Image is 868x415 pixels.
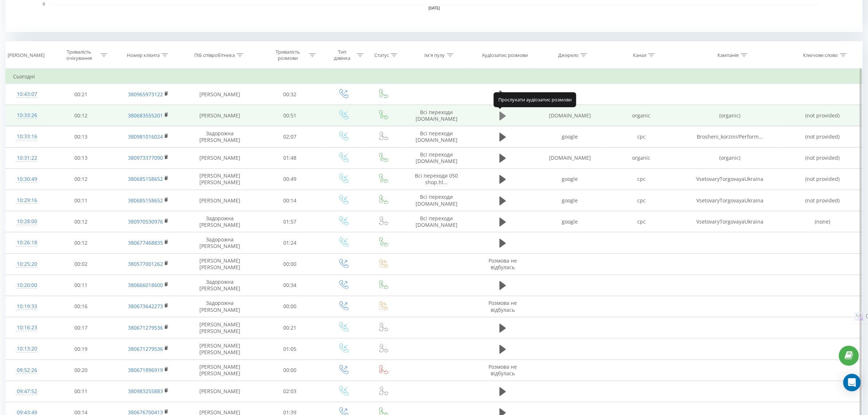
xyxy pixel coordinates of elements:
td: [PERSON_NAME] [183,147,257,168]
div: 10:25:20 [13,257,41,271]
td: 00:34 [257,275,323,296]
a: 380685158652 [128,175,163,182]
td: Задорожна [PERSON_NAME] [183,296,257,317]
td: 00:13 [48,126,114,147]
td: 00:02 [48,253,114,275]
text: 0 [43,2,45,6]
td: (not provided) [783,168,862,190]
td: 00:12 [48,168,114,190]
td: 00:12 [48,232,114,253]
td: 02:03 [257,381,323,402]
td: [PERSON_NAME] [PERSON_NAME] [183,168,257,190]
div: 10:29:16 [13,193,41,207]
div: Ім'я пулу [425,52,445,58]
div: Ключове слово [803,52,838,58]
text: [DATE] [428,7,440,11]
div: [PERSON_NAME] [8,52,44,58]
td: 00:00 [257,360,323,381]
div: 10:13:20 [13,342,41,356]
a: 380965973122 [128,91,163,98]
td: Задорожна [PERSON_NAME] [183,211,257,232]
span: Розмова не відбулась [489,257,517,271]
td: (not provided) [783,147,862,168]
div: 10:43:07 [13,87,41,101]
td: 01:48 [257,147,323,168]
td: 00:20 [48,360,114,381]
div: 10:33:16 [13,129,41,144]
div: 10:31:22 [13,151,41,165]
div: ПІБ співробітника [194,52,235,58]
a: 380577001262 [128,260,163,267]
td: 00:14 [257,190,323,211]
td: 00:21 [257,317,323,338]
div: 10:26:18 [13,236,41,250]
td: 02:07 [257,126,323,147]
td: Задорожна [PERSON_NAME] [183,126,257,147]
div: 10:20:00 [13,278,41,292]
span: Всі переходи 050 shop.hl... [415,172,458,186]
div: Джерело [558,52,579,58]
a: 380673642273 [128,303,163,310]
td: [PERSON_NAME] [183,84,257,105]
td: google [534,126,606,147]
a: 380983255883 [128,388,163,395]
td: VsetovaryTorgovayaUkraina [677,190,783,211]
td: [PERSON_NAME] [PERSON_NAME] [183,360,257,381]
td: 00:49 [257,168,323,190]
td: [DOMAIN_NAME] [534,147,606,168]
a: 380671896919 [128,366,163,373]
div: 10:33:26 [13,108,41,123]
td: cpc [606,190,677,211]
div: 10:28:00 [13,214,41,229]
td: 00:17 [48,317,114,338]
td: VsetovaryTorgovayaUkraina [677,168,783,190]
td: Задорожна [PERSON_NAME] [183,232,257,253]
a: 380970530976 [128,218,163,225]
td: google [534,168,606,190]
td: [PERSON_NAME] [PERSON_NAME] [183,317,257,338]
td: 01:24 [257,232,323,253]
td: 00:16 [48,296,114,317]
td: 01:57 [257,211,323,232]
td: (organic) [677,105,783,126]
td: [PERSON_NAME] [PERSON_NAME] [183,338,257,360]
td: 00:12 [48,211,114,232]
td: 00:32 [257,84,323,105]
div: Прослухати аудіозапис розмови [494,92,576,107]
td: Всі переходи [DOMAIN_NAME] [402,147,471,168]
div: Тривалість розмови [268,49,307,61]
td: 01:05 [257,338,323,360]
td: VsetovaryTorgovayaUkraina [677,211,783,232]
span: Розмова не відбулась [489,363,517,377]
a: 380671279536 [128,345,163,352]
td: 00:11 [48,275,114,296]
td: Задорожна [PERSON_NAME] [183,275,257,296]
td: 00:12 [48,105,114,126]
div: Аудіозапис розмови [482,52,528,58]
div: 09:47:52 [13,384,41,399]
a: 380973377090 [128,154,163,161]
div: Open Intercom Messenger [843,374,861,391]
td: organic [606,105,677,126]
td: google [534,190,606,211]
td: organic [606,147,677,168]
td: [PERSON_NAME] [PERSON_NAME] [183,253,257,275]
td: 00:21 [48,84,114,105]
td: Всі переходи [DOMAIN_NAME] [402,105,471,126]
div: 10:30:49 [13,172,41,186]
td: Всі переходи [DOMAIN_NAME] [402,211,471,232]
td: cpc [606,168,677,190]
td: (not provided) [783,190,862,211]
td: cpc [606,126,677,147]
td: 00:13 [48,147,114,168]
div: 09:52:26 [13,363,41,377]
div: 10:19:33 [13,299,41,314]
td: Всі переходи [DOMAIN_NAME] [402,126,471,147]
td: [DOMAIN_NAME] [534,105,606,126]
span: Розмова не відбулась [489,299,517,313]
a: 380683555201 [128,112,163,119]
div: Статус [374,52,389,58]
div: Тривалість очікування [60,49,99,61]
td: 00:00 [257,253,323,275]
td: Всі переходи [DOMAIN_NAME] [402,190,471,211]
